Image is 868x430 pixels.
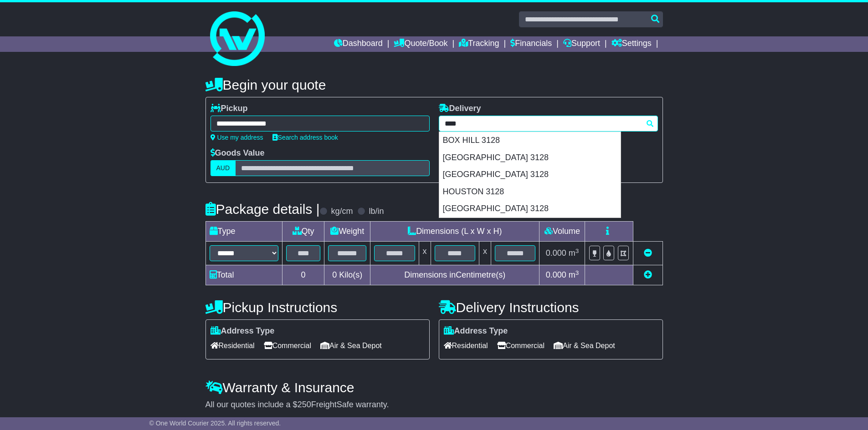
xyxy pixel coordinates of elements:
[298,400,311,409] span: 250
[211,104,248,114] label: Pickup
[211,148,265,158] label: Goods Value
[205,202,320,217] h4: Package details |
[205,380,663,395] h4: Warranty & Insurance
[644,248,652,258] a: Remove this item
[459,36,499,52] a: Tracking
[554,339,615,353] span: Air & Sea Depot
[439,166,621,183] div: [GEOGRAPHIC_DATA] 3128
[546,270,566,279] span: 0.000
[439,200,621,218] div: [GEOGRAPHIC_DATA] 3128
[205,300,430,315] h4: Pickup Instructions
[644,270,652,279] a: Add new item
[331,207,353,217] label: kg/cm
[334,36,383,52] a: Dashboard
[211,326,275,336] label: Address Type
[369,207,384,217] label: lb/in
[546,248,566,258] span: 0.000
[205,222,282,242] td: Type
[439,300,663,315] h4: Delivery Instructions
[205,77,663,92] h4: Begin your quote
[211,134,263,141] a: Use my address
[394,36,447,52] a: Quote/Book
[439,104,481,114] label: Delivery
[510,36,552,52] a: Financials
[272,134,338,141] a: Search address book
[211,160,236,176] label: AUD
[497,339,544,353] span: Commercial
[569,248,579,258] span: m
[439,132,621,149] div: BOX HILL 3128
[324,222,370,242] td: Weight
[569,270,579,279] span: m
[370,222,539,242] td: Dimensions (L x W x H)
[439,183,621,201] div: HOUSTON 3128
[211,339,255,353] span: Residential
[419,242,431,265] td: x
[563,36,600,52] a: Support
[282,222,324,242] td: Qty
[205,400,663,410] div: All our quotes include a $ FreightSafe warranty.
[479,242,491,265] td: x
[205,265,282,285] td: Total
[370,265,539,285] td: Dimensions in Centimetre(s)
[320,339,382,353] span: Air & Sea Depot
[332,270,337,279] span: 0
[444,339,488,353] span: Residential
[324,265,370,285] td: Kilo(s)
[539,222,585,242] td: Volume
[439,116,658,132] typeahead: Please provide city
[439,149,621,167] div: [GEOGRAPHIC_DATA] 3128
[282,265,324,285] td: 0
[444,326,508,336] label: Address Type
[611,36,652,52] a: Settings
[575,248,579,254] sup: 3
[575,269,579,276] sup: 3
[264,339,311,353] span: Commercial
[149,420,281,427] span: © One World Courier 2025. All rights reserved.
